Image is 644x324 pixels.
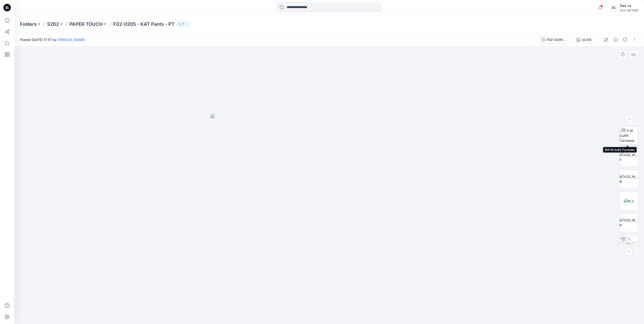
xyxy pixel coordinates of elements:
[620,9,638,12] div: Evo LAB SGN
[612,36,619,44] button: Details
[620,174,638,184] img: VQS_W_B
[620,218,638,228] img: VQS_W_R
[69,21,103,27] a: PAPER TOUCH
[182,22,184,27] p: 7
[58,38,85,42] a: [PERSON_NAME]
[20,37,85,42] span: Posted [DATE] 17:57 by
[573,36,595,44] button: OLIVE
[211,114,447,324] img: eyJhbGciOiJIUzI1NiIsImtpZCI6IjAiLCJzbHQiOiJzZXMiLCJ0eXAiOiJKV1QifQ.eyJkYXRhIjp7InR5cGUiOiJzdG9yYW...
[538,36,572,44] button: F02-0205 - KAT Pants - PAPER TOUCH
[20,21,37,27] a: Folders
[620,235,638,254] img: F02-0205 - KAT Pants - PAPER TOUCH OLIVE
[620,3,638,9] div: Dao Le
[113,21,174,27] p: F02-0205 - KAT Pants - PT
[582,37,591,42] div: OLIVE
[620,152,638,162] img: VQS_W_F
[547,37,568,42] div: F02-0205 - KAT Pants - PAPER TOUCH
[610,3,618,12] div: DL
[176,21,190,27] button: 7
[47,21,59,27] a: S262
[620,128,638,143] img: BW M Outfit Turntable
[623,242,635,246] div: 2 %
[624,198,634,203] img: W_L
